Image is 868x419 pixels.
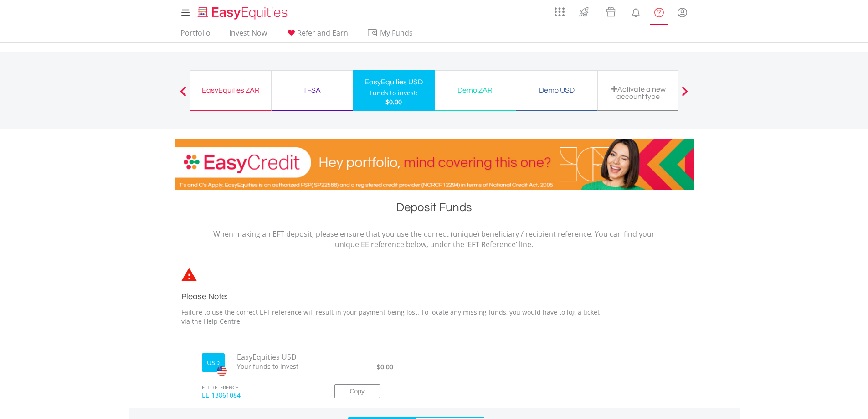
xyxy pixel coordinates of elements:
[370,88,418,98] div: Funds to invest:
[230,352,321,362] span: EasyEquities USD
[230,362,321,371] span: Your funds to invest
[385,98,402,106] span: $0.00
[334,384,380,398] button: Copy
[555,7,565,17] img: grid-menu-icon.svg
[522,84,592,97] div: Demo USD
[181,268,197,281] img: statements-icon-error-satrix.svg
[194,2,291,21] a: Home page
[175,139,694,190] img: EasyCredit Promotion Banner
[359,76,429,88] div: EasyEquities USD
[603,5,618,19] img: vouchers-v2.svg
[603,85,673,100] div: Activate a new account type
[175,199,694,220] h1: Deposit Funds
[597,2,624,19] a: Vouchers
[226,28,271,42] a: Invest Now
[367,27,426,39] span: My Funds
[195,391,321,408] span: EE-13861084
[177,28,214,42] a: Portfolio
[181,308,610,326] p: Failure to use the correct EFT reference will result in your payment being lost. To locate any mi...
[647,2,671,21] a: FAQ's and Support
[181,290,610,303] h3: Please Note:
[282,28,352,42] a: Refer and Earn
[377,362,393,371] span: $0.00
[196,84,266,97] div: EasyEquities ZAR
[576,5,591,19] img: thrive-v2.svg
[277,84,347,97] div: TFSA
[207,358,220,367] label: USD
[213,229,655,250] p: When making an EFT deposit, please ensure that you use the correct (unique) beneficiary / recipie...
[440,84,510,97] div: Demo ZAR
[671,2,694,22] a: My Profile
[195,372,321,391] span: EFT REFERENCE
[549,2,570,17] a: AppsGrid
[624,2,647,21] a: Notifications
[297,28,348,38] span: Refer and Earn
[196,5,291,21] img: EasyEquities_Logo.png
